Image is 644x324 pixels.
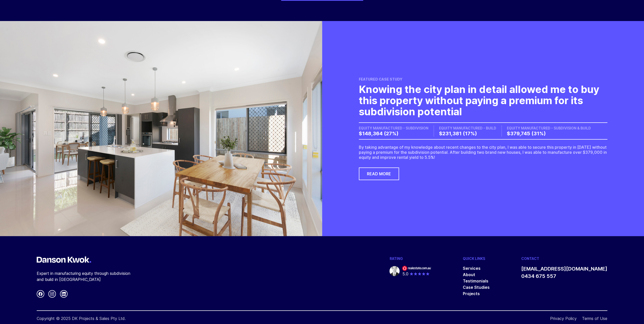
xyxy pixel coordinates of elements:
a: Testimonials [463,278,488,283]
span: Featured case study [359,77,402,81]
a: Projects [463,291,480,296]
a: Danson Kwok real estate dot com dot au logo 5.0 [389,266,431,276]
span: $148,364 (27%) [359,130,399,137]
p: Expert in manufacturing equity through subdivision and build in [GEOGRAPHIC_DATA] [37,270,138,282]
a: 0434 675 557 [521,273,556,279]
span: $231,381 (17%) [439,130,477,137]
a: Read More [359,167,399,180]
div: Rating [389,256,403,261]
a: [EMAIL_ADDRESS][DOMAIN_NAME] [521,266,607,272]
div: Quick Links [463,256,485,261]
img: logo-horizontal-white.a1ec4fe.svg [37,256,91,263]
img: real estate dot com dot au logo [402,266,431,271]
a: About [463,272,475,277]
span: EQUITY MANUFACTURED - BUILD [439,126,496,130]
span: EQUITY MANUFACTURED - SUBDIVISION [359,126,428,130]
a: Case Studies [463,285,490,290]
a: Terms of Use [582,316,607,321]
span: $379,745 (31%) [507,130,546,137]
h2: Knowing the city plan in detail allowed me to buy this property without paying a premium for its ... [359,84,608,117]
div: 5.0 [402,271,430,276]
img: Danson Kwok [389,266,400,276]
a: Privacy Policy [550,316,577,321]
p: By taking advantage of my knowledge about recent changes to the city plan, I was able to secure t... [359,145,608,160]
div: Contact [521,256,539,261]
a: Services [463,266,481,271]
div: Copyright © 2025 DK Projects & Sales Pty Ltd. [37,316,126,321]
span: EQUITY MANUFACTURED - SUBDIVISION & BUILD [507,126,591,130]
